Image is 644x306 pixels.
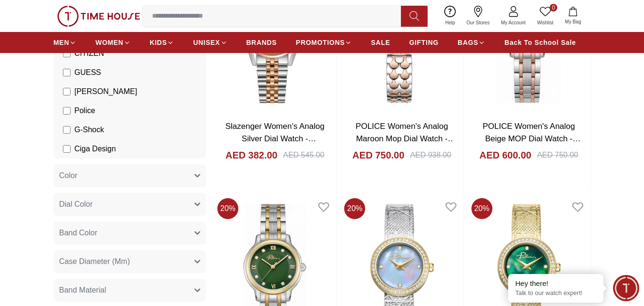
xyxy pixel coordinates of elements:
a: KIDS [150,34,174,51]
a: BAGS [458,34,485,51]
a: GIFTING [409,34,439,51]
span: CITIZEN [74,48,104,59]
span: Color [59,170,77,181]
button: Band Material [53,279,206,302]
span: 20 % [344,198,365,219]
span: Wishlist [533,19,557,26]
input: Ciga Design [63,145,71,153]
span: Police [74,105,95,116]
button: Dial Color [53,193,206,216]
a: SALE [371,34,390,51]
p: Talk to our watch expert! [515,289,596,297]
span: GUESS [74,67,101,78]
span: GIFTING [409,38,439,47]
span: Case Diameter (Mm) [59,256,130,267]
span: SALE [371,38,390,47]
span: KIDS [150,38,167,47]
button: My Bag [559,5,587,27]
div: Chat Widget [613,275,639,301]
div: AED 750.00 [537,149,578,161]
span: WOMEN [95,38,123,47]
a: Help [440,4,461,28]
a: POLICE Women's Analog Beige MOP Dial Watch - PEWLG0076203 [482,122,581,155]
span: Our Stores [463,19,493,26]
span: BRANDS [246,38,277,47]
a: PROMOTIONS [296,34,352,51]
span: Band Color [59,227,97,239]
span: My Account [497,19,530,26]
span: PROMOTIONS [296,38,345,47]
button: Color [53,164,206,187]
span: 0 [550,4,557,11]
a: Our Stores [461,4,495,28]
a: 0Wishlist [532,4,559,28]
a: POLICE Women's Analog Maroon Mop Dial Watch - PEWLG0076302 [356,122,456,155]
span: Dial Color [59,199,92,210]
span: G-Shock [74,124,104,136]
div: Hey there! [515,279,596,288]
span: [PERSON_NAME] [74,86,137,97]
a: UNISEX [193,34,227,51]
span: MEN [53,38,69,47]
span: 20 % [217,198,238,219]
span: Band Material [59,285,106,296]
span: 20 % [471,198,492,219]
span: Back To School Sale [504,38,576,47]
a: Back To School Sale [504,34,576,51]
h4: AED 600.00 [480,148,532,162]
a: BRANDS [246,34,277,51]
button: Case Diameter (Mm) [53,250,206,273]
a: WOMEN [95,34,131,51]
span: Ciga Design [74,143,116,155]
div: AED 938.00 [410,149,451,161]
button: Band Color [53,222,206,244]
h4: AED 382.00 [225,148,277,162]
span: My Bag [561,18,585,25]
span: UNISEX [193,38,220,47]
input: CITIZEN [63,50,71,57]
input: G-Shock [63,126,71,134]
input: Police [63,107,71,115]
input: [PERSON_NAME] [63,88,71,95]
h4: AED 750.00 [352,148,404,162]
span: Help [441,19,459,26]
a: MEN [53,34,76,51]
input: GUESS [63,69,71,76]
span: BAGS [458,38,478,47]
img: ... [57,6,140,27]
div: AED 545.00 [283,149,324,161]
a: Slazenger Women's Analog Silver Dial Watch - SL.9.2463.3.04 [225,122,325,155]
